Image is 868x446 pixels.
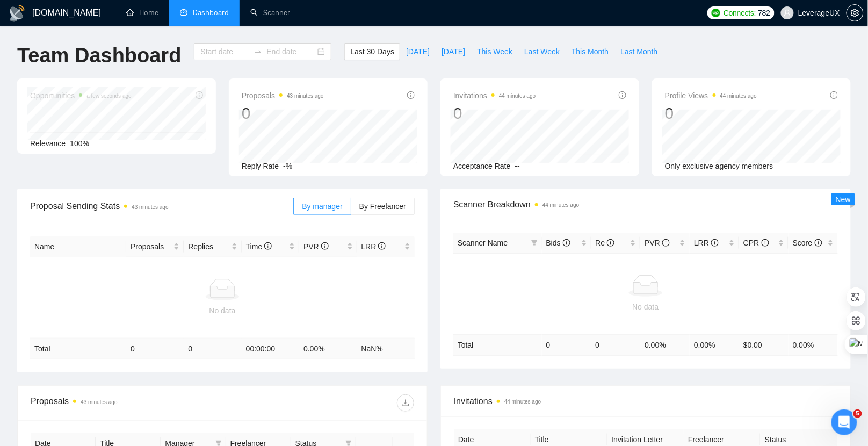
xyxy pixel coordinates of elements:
[529,235,540,251] span: filter
[302,202,342,211] span: By manager
[299,339,357,359] td: 0.00 %
[397,399,414,407] span: download
[640,334,690,355] td: 0.00 %
[542,202,579,208] time: 44 minutes ago
[81,399,117,405] time: 43 minutes ago
[193,8,229,17] span: Dashboard
[724,7,756,19] span: Connects:
[563,239,570,247] span: info-circle
[188,241,229,253] span: Replies
[815,239,822,247] span: info-circle
[242,103,324,124] div: 0
[132,204,168,210] time: 43 minutes ago
[357,339,415,359] td: NaN %
[359,202,406,211] span: By Freelancer
[477,46,512,57] span: This Week
[665,162,773,170] span: Only exclusive agency members
[200,46,249,57] input: Start date
[531,240,538,246] span: filter
[619,91,626,99] span: info-circle
[711,239,719,247] span: info-circle
[453,198,838,211] span: Scanner Breakdown
[266,46,315,57] input: End date
[436,43,471,60] button: [DATE]
[847,4,864,21] button: setting
[31,394,222,412] div: Proposals
[831,409,857,435] iframe: Intercom live chat
[9,5,26,22] img: logo
[739,334,789,355] td: $ 0.00
[400,43,436,60] button: [DATE]
[397,394,414,412] button: download
[847,9,863,17] span: setting
[30,199,293,213] span: Proposal Sending Stats
[847,9,864,17] a: setting
[762,239,769,247] span: info-circle
[515,162,520,170] span: --
[406,46,430,57] span: [DATE]
[458,239,508,247] span: Scanner Name
[471,43,518,60] button: This Week
[264,242,272,250] span: info-circle
[572,46,609,57] span: This Month
[546,239,570,247] span: Bids
[458,301,834,313] div: No data
[17,43,181,68] h1: Team Dashboard
[453,103,536,124] div: 0
[853,409,862,418] span: 5
[126,8,158,17] a: homeHome
[250,8,290,17] a: searchScanner
[453,162,511,170] span: Acceptance Rate
[614,43,663,60] button: Last Month
[184,236,241,257] th: Replies
[283,162,292,170] span: -%
[287,93,323,99] time: 43 minutes ago
[30,339,126,359] td: Total
[665,89,757,102] span: Profile Views
[344,43,400,60] button: Last 30 Days
[662,239,670,247] span: info-circle
[242,89,324,102] span: Proposals
[30,139,66,148] span: Relevance
[542,334,591,355] td: 0
[830,91,838,99] span: info-circle
[665,103,757,124] div: 0
[743,239,769,247] span: CPR
[131,241,171,253] span: Proposals
[442,46,465,57] span: [DATE]
[242,162,279,170] span: Reply Rate
[184,339,241,359] td: 0
[524,46,560,57] span: Last Week
[246,242,272,251] span: Time
[350,46,394,57] span: Last 30 Days
[504,399,541,405] time: 44 minutes ago
[361,242,386,251] span: LRR
[499,93,536,99] time: 44 minutes ago
[712,9,720,17] img: upwork-logo.png
[30,236,126,257] th: Name
[720,93,757,99] time: 44 minutes ago
[591,334,641,355] td: 0
[454,394,837,408] span: Invitations
[180,9,187,16] span: dashboard
[254,47,262,56] span: swap-right
[518,43,566,60] button: Last Week
[596,239,615,247] span: Re
[620,46,657,57] span: Last Month
[126,236,184,257] th: Proposals
[758,7,770,19] span: 782
[242,339,299,359] td: 00:00:00
[793,239,822,247] span: Score
[378,242,386,250] span: info-circle
[453,334,542,355] td: Total
[254,47,262,56] span: to
[126,339,184,359] td: 0
[690,334,739,355] td: 0.00 %
[836,195,851,204] span: New
[645,239,670,247] span: PVR
[566,43,614,60] button: This Month
[789,334,838,355] td: 0.00 %
[694,239,719,247] span: LRR
[407,91,415,99] span: info-circle
[607,239,614,247] span: info-circle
